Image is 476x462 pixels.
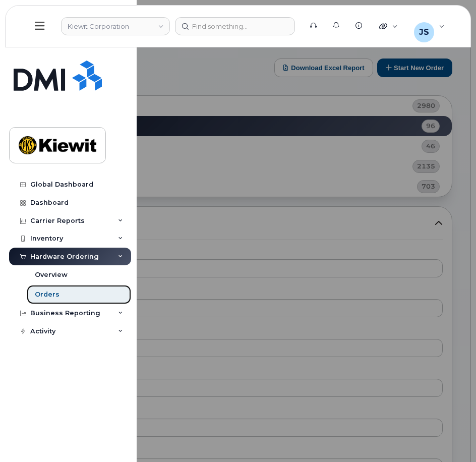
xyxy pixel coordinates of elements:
a: Overview [27,265,131,284]
div: Inventory [30,235,63,243]
iframe: Messenger Launcher [432,418,468,454]
a: Kiewit Corporation [9,127,106,163]
div: Hardware Ordering [30,253,99,261]
img: Kiewit Corporation [19,131,96,160]
a: Orders [27,285,131,304]
a: Global Dashboard [9,176,131,194]
div: Carrier Reports [30,217,85,225]
a: Dashboard [9,194,131,212]
div: Orders [35,290,59,299]
img: Simplex My-Serve [14,61,102,91]
div: Global Dashboard [30,181,93,189]
div: Dashboard [30,199,69,207]
div: Activity [30,327,55,335]
div: Business Reporting [30,309,100,317]
div: Overview [35,270,68,279]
